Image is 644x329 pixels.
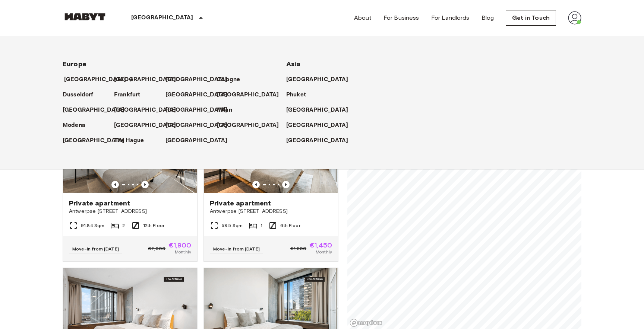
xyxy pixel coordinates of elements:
[282,181,290,188] button: Previous image
[482,13,494,22] a: Blog
[431,13,470,22] a: For Landlords
[168,242,191,249] span: €1,900
[165,106,235,115] a: [GEOGRAPHIC_DATA]
[217,121,279,130] p: [GEOGRAPHIC_DATA]
[210,208,332,215] span: Antwerpse [STREET_ADDRESS]
[165,136,228,145] p: [GEOGRAPHIC_DATA]
[63,90,94,99] p: Dusseldorf
[165,136,235,145] a: [GEOGRAPHIC_DATA]
[114,121,184,130] a: [GEOGRAPHIC_DATA]
[63,121,85,130] p: Modena
[286,136,356,145] a: [GEOGRAPHIC_DATA]
[354,13,372,22] a: About
[165,121,235,130] a: [GEOGRAPHIC_DATA]
[286,75,348,84] p: [GEOGRAPHIC_DATA]
[210,199,271,208] span: Private apartment
[290,245,306,252] span: €1,500
[63,90,101,99] a: Dusseldorf
[203,103,338,262] a: Marketing picture of unit BE-23-003-014-001Previous imagePrevious imagePrivate apartmentAntwerpse...
[141,181,149,188] button: Previous image
[286,90,306,99] p: Phuket
[63,103,198,262] a: Marketing picture of unit BE-23-003-045-001Previous imagePrevious imagePrivate apartmentAntwerpse...
[217,106,232,115] p: Milan
[64,75,126,84] p: [GEOGRAPHIC_DATA]
[63,13,107,20] img: Habyt
[165,121,228,130] p: [GEOGRAPHIC_DATA]
[222,222,243,229] span: 58.5 Sqm
[383,13,419,22] a: For Business
[63,106,125,115] p: [GEOGRAPHIC_DATA]
[286,106,348,115] p: [GEOGRAPHIC_DATA]
[64,75,134,84] a: [GEOGRAPHIC_DATA]
[286,106,356,115] a: [GEOGRAPHIC_DATA]
[122,222,125,229] span: 2
[165,75,235,84] a: [GEOGRAPHIC_DATA]
[114,136,151,145] a: The Hague
[81,222,104,229] span: 91.84 Sqm
[286,75,356,84] a: [GEOGRAPHIC_DATA]
[69,208,191,215] span: Antwerpse [STREET_ADDRESS]
[165,90,228,99] p: [GEOGRAPHIC_DATA]
[217,90,279,99] p: [GEOGRAPHIC_DATA]
[69,199,130,208] span: Private apartment
[114,106,176,115] p: [GEOGRAPHIC_DATA]
[286,121,356,130] a: [GEOGRAPHIC_DATA]
[165,90,235,99] a: [GEOGRAPHIC_DATA]
[131,13,193,22] p: [GEOGRAPHIC_DATA]
[143,222,165,229] span: 12th Floor
[114,121,176,130] p: [GEOGRAPHIC_DATA]
[286,90,313,99] a: Phuket
[217,121,287,130] a: [GEOGRAPHIC_DATA]
[217,75,247,84] a: Cologne
[286,60,301,68] span: Asia
[286,121,348,130] p: [GEOGRAPHIC_DATA]
[114,106,184,115] a: [GEOGRAPHIC_DATA]
[114,90,140,99] p: Frankfurt
[261,222,262,229] span: 1
[568,11,581,25] img: avatar
[114,136,144,145] p: The Hague
[72,246,119,252] span: Move-in from [DATE]
[286,136,348,145] p: [GEOGRAPHIC_DATA]
[114,75,176,84] p: [GEOGRAPHIC_DATA]
[506,10,556,26] a: Get in Touch
[63,60,86,68] span: Europe
[217,106,240,115] a: Milan
[252,181,260,188] button: Previous image
[114,75,184,84] a: [GEOGRAPHIC_DATA]
[63,136,125,145] p: [GEOGRAPHIC_DATA]
[309,242,332,249] span: €1,450
[111,181,119,188] button: Previous image
[350,319,382,327] a: Mapbox logo
[63,136,132,145] a: [GEOGRAPHIC_DATA]
[63,106,132,115] a: [GEOGRAPHIC_DATA]
[165,75,228,84] p: [GEOGRAPHIC_DATA]
[316,249,332,255] span: Monthly
[63,121,93,130] a: Modena
[217,75,240,84] p: Cologne
[165,106,228,115] p: [GEOGRAPHIC_DATA]
[175,249,191,255] span: Monthly
[114,90,148,99] a: Frankfurt
[217,90,287,99] a: [GEOGRAPHIC_DATA]
[280,222,300,229] span: 6th Floor
[148,245,165,252] span: €2,000
[213,246,260,252] span: Move-in from [DATE]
